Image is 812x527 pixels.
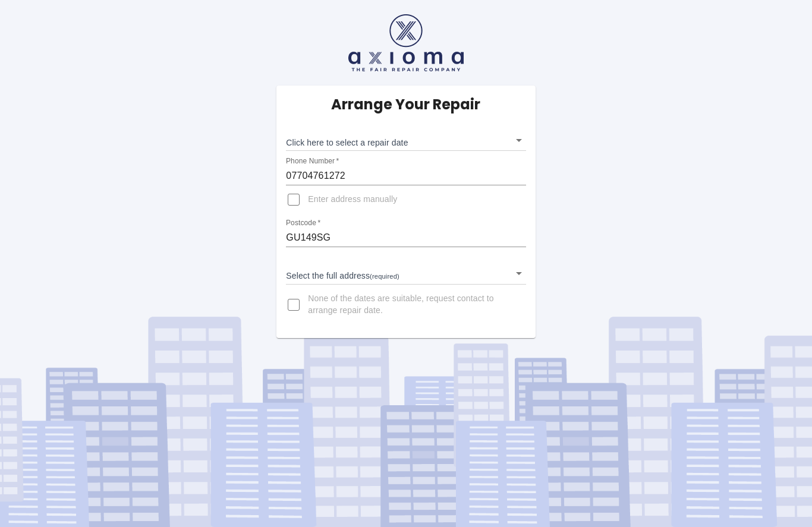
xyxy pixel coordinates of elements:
h5: Arrange Your Repair [331,95,480,114]
span: Enter address manually [308,194,397,206]
span: None of the dates are suitable, request contact to arrange repair date. [308,293,516,317]
label: Postcode [286,218,320,228]
img: axioma [348,14,464,71]
label: Phone Number [286,156,339,166]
